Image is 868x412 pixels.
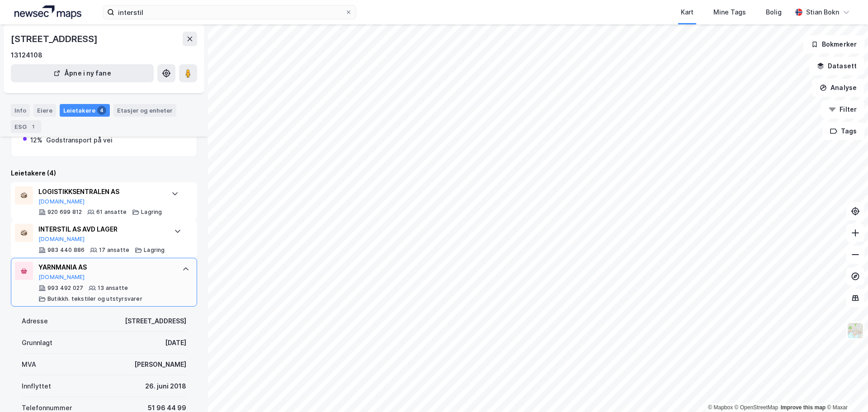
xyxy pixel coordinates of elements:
[809,57,864,75] button: Datasett
[22,316,48,327] div: Adresse
[812,79,864,97] button: Analyse
[134,359,186,370] div: [PERSON_NAME]
[22,359,36,370] div: MVA
[11,120,41,133] div: ESG
[11,168,197,179] div: Leietakere (4)
[22,381,51,392] div: Innflyttet
[28,122,38,131] div: 1
[14,5,81,19] img: logo.a4113a55bc3d86da70a041830d287a7e.svg
[735,404,778,411] a: OpenStreetMap
[38,236,85,243] button: [DOMAIN_NAME]
[30,135,42,146] div: 12%
[47,284,83,292] div: 993 492 027
[125,316,186,327] div: [STREET_ADDRESS]
[47,208,82,216] div: 920 699 812
[823,369,868,412] div: Kontrollprogram for chat
[11,64,154,82] button: Åpne i ny fane
[11,50,42,61] div: 13124108
[117,106,173,114] div: Etasjer og enheter
[11,32,99,46] div: [STREET_ADDRESS]
[38,186,162,197] div: LOGISTIKKSENTRALEN AS
[144,246,165,254] div: Lagring
[141,208,162,216] div: Lagring
[38,262,173,273] div: YARNMANIA AS
[33,104,56,117] div: Eiere
[96,208,127,216] div: 61 ansatte
[97,106,106,115] div: 4
[847,322,864,339] img: Z
[713,7,746,18] div: Mine Tags
[22,337,52,348] div: Grunnlagt
[38,198,85,205] button: [DOMAIN_NAME]
[145,381,186,392] div: 26. juni 2018
[781,404,826,411] a: Improve this map
[38,274,85,281] button: [DOMAIN_NAME]
[46,135,113,146] div: Godstransport på vei
[165,337,186,348] div: [DATE]
[803,35,864,53] button: Bokmerker
[11,104,30,117] div: Info
[822,122,864,140] button: Tags
[114,5,345,19] input: Søk på adresse, matrikkel, gårdeiere, leietakere eller personer
[47,246,85,254] div: 983 440 886
[821,100,864,118] button: Filter
[708,404,733,411] a: Mapbox
[99,246,129,254] div: 17 ansatte
[766,7,782,18] div: Bolig
[98,284,128,292] div: 13 ansatte
[823,369,868,412] iframe: Chat Widget
[38,224,165,235] div: INTERSTIL AS AVD LAGER
[806,7,839,18] div: Stian Bokn
[60,104,110,117] div: Leietakere
[47,295,142,303] div: Butikkh. tekstiler og utstyrsvarer
[681,7,693,18] div: Kart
